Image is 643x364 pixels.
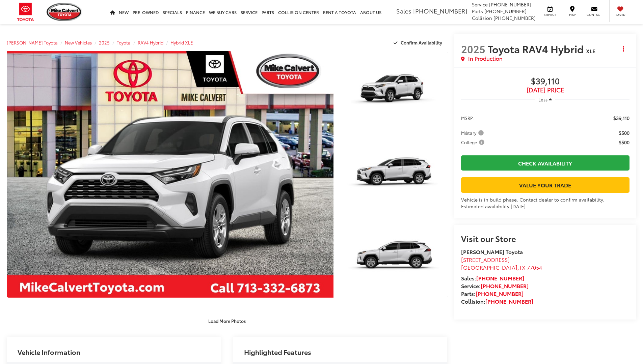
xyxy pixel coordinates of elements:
h2: Highlighted Features [244,348,311,356]
span: MSRP: [461,115,474,121]
button: Military [461,129,486,136]
a: [PERSON_NAME] Toyota [7,39,58,45]
span: $500 [619,139,629,146]
span: [PHONE_NUMBER] [493,14,536,21]
span: [PHONE_NUMBER] [484,8,527,14]
button: Less [535,93,555,105]
h2: Vehicle Information [18,348,80,356]
h2: Visit our Store [461,234,629,243]
span: [STREET_ADDRESS] [461,255,510,263]
span: XLE [586,47,595,55]
strong: Parts: [461,290,524,297]
a: New Vehicles [65,39,92,45]
a: RAV4 Hybrid [138,39,163,45]
strong: [PERSON_NAME] Toyota [461,248,523,255]
span: Confirm Availability [401,39,442,45]
span: [PHONE_NUMBER] [489,1,531,8]
a: Check Availability [461,155,629,171]
span: Saved [613,12,628,17]
span: Service [542,12,558,17]
a: [STREET_ADDRESS] [GEOGRAPHIC_DATA],TX 77054 [461,255,542,271]
span: TX [519,263,526,271]
span: In Production [468,55,503,62]
span: Less [538,96,547,102]
span: Service [472,1,488,8]
img: 2025 Toyota RAV4 Hybrid Hybrid XLE [340,217,448,299]
span: Parts [472,8,483,14]
a: [PHONE_NUMBER] [485,297,533,305]
span: College [461,139,486,146]
span: $39,110 [613,115,629,121]
span: Toyota RAV4 Hybrid [488,41,586,56]
span: Map [565,12,580,17]
span: $500 [619,129,629,136]
a: Value Your Trade [461,177,629,192]
img: 2025 Toyota RAV4 Hybrid Hybrid XLE [340,133,448,215]
span: [PHONE_NUMBER] [413,6,467,15]
span: , [461,263,542,271]
img: 2025 Toyota RAV4 Hybrid Hybrid XLE [340,50,448,131]
button: Load More Photos [204,315,250,327]
a: 2025 [99,39,110,45]
span: $39,110 [461,77,629,87]
div: Vehicle is in build phase. Contact dealer to confirm availability. Estimated availability [DATE] [461,196,629,210]
a: Expand Photo 2 [341,134,448,214]
span: Sales [396,6,411,15]
span: dropdown dots [623,46,624,52]
a: Toyota [117,39,131,45]
span: 2025 [461,41,485,56]
img: 2025 Toyota RAV4 Hybrid Hybrid XLE [3,50,337,299]
a: Hybrid XLE [170,39,193,45]
button: College [461,139,487,146]
a: Expand Photo 0 [7,51,333,298]
a: Expand Photo 1 [341,51,448,131]
a: [PHONE_NUMBER] [481,282,529,290]
span: 77054 [527,263,542,271]
strong: Collision: [461,297,533,305]
a: Expand Photo 3 [341,218,448,298]
button: Confirm Availability [390,37,448,49]
strong: Service: [461,282,529,290]
span: Collision [472,14,492,21]
span: [GEOGRAPHIC_DATA] [461,263,517,271]
img: Mike Calvert Toyota [47,3,82,21]
span: [DATE] PRICE [461,87,629,93]
span: Military [461,129,485,136]
strong: Sales: [461,274,524,282]
span: Contact [587,12,602,17]
a: [PHONE_NUMBER] [476,274,524,282]
a: [PHONE_NUMBER] [476,290,524,297]
button: Actions [618,43,629,55]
